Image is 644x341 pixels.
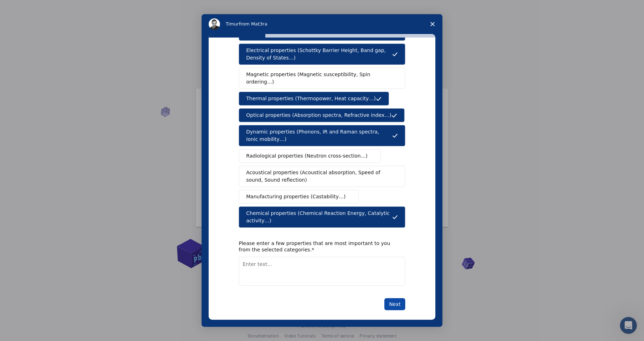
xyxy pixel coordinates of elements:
[246,193,346,200] span: Manufacturing properties (Castability…)
[239,149,381,163] button: Radiological properties (Neutron cross-section…)
[246,95,376,102] span: Thermal properties (Thermopower, Heat capacity…)
[239,92,389,106] button: Thermal properties (Thermopower, Heat capacity…)
[384,298,405,310] button: Next
[239,206,405,228] button: Chemical properties (Chemical Reaction Energy, Catalytic activity…)
[239,21,267,27] span: from Mat3ra
[246,71,392,86] span: Magnetic properties (Magnetic susceptibility, Spin ordering…)
[246,169,394,184] span: Acoustical properties (Acoustical absorption, Speed of sound, Sound reflection)
[423,14,442,34] span: Close survey
[239,125,405,146] button: Dynamic properties (Phonons, IR and Raman spectra, Ionic mobility…)
[246,152,368,160] span: Radiological properties (Neutron cross-section…)
[246,210,392,225] span: Chemical properties (Chemical Reaction Energy, Catalytic activity…)
[246,128,392,143] span: Dynamic properties (Phonons, IR and Raman spectra, Ionic mobility…)
[14,5,40,11] span: Support
[239,240,395,253] div: Please enter a few properties that are most important to you from the selected categories.
[239,68,405,89] button: Magnetic properties (Magnetic susceptibility, Spin ordering…)
[239,108,405,122] button: Optical properties (Absorption spectra, Refractive index…)
[239,44,405,65] button: Electrical properties (Schottky Barrier Height, Band gap, Density of States…)
[239,257,405,286] textarea: Enter text...
[246,47,392,62] span: Electrical properties (Schottky Barrier Height, Band gap, Density of States…)
[239,166,405,187] button: Acoustical properties (Acoustical absorption, Speed of sound, Sound reflection)
[226,21,239,27] span: Timur
[239,190,359,204] button: Manufacturing properties (Castability…)
[209,18,220,30] img: Profile image for Timur
[246,112,391,119] span: Optical properties (Absorption spectra, Refractive index…)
